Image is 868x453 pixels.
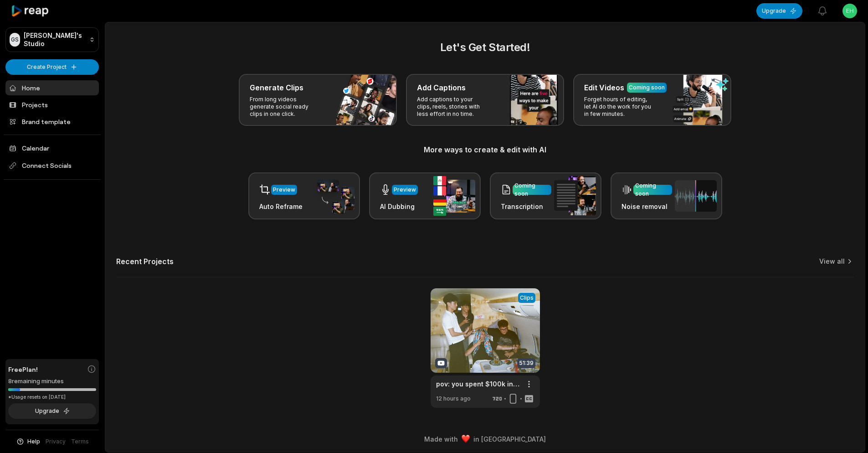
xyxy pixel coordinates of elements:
[5,141,99,156] a: Calendar
[8,377,96,386] div: 8 remaining minutes
[5,59,99,75] button: Create Project
[621,202,672,211] h3: Noise removal
[24,31,86,48] p: [PERSON_NAME]'s Studio
[5,80,99,95] a: Home
[27,437,40,446] span: Help
[675,180,717,212] img: noise_removal.png
[250,82,303,93] h3: Generate Clips
[259,202,303,211] h3: Auto Reframe
[313,178,354,214] img: auto_reframe.png
[380,202,418,211] h3: AI Dubbing
[436,379,520,389] a: pov: you spent $100k in [GEOGRAPHIC_DATA] at 20...
[433,176,475,216] img: ai_dubbing.png
[46,437,66,446] a: Privacy
[113,434,857,444] div: Made with in [GEOGRAPHIC_DATA]
[417,82,466,93] h3: Add Captions
[462,435,470,443] img: heart emoji
[5,157,99,174] span: Connect Socials
[116,39,854,56] h2: Let's Get Started!
[116,144,854,155] h3: More ways to create & edit with AI
[250,96,320,118] p: From long videos generate social ready clips in one click.
[5,114,99,129] a: Brand template
[8,403,96,419] button: Upgrade
[629,83,665,92] div: Coming soon
[394,186,416,194] div: Preview
[8,364,38,374] span: Free Plan!
[273,186,295,194] div: Preview
[16,437,40,446] button: Help
[584,96,655,118] p: Forget hours of editing, let AI do the work for you in few minutes.
[501,202,551,211] h3: Transcription
[116,257,174,266] h2: Recent Projects
[756,3,802,19] button: Upgrade
[5,97,99,112] a: Projects
[514,182,550,198] div: Coming soon
[71,437,89,446] a: Terms
[10,33,20,47] div: GS
[554,176,596,215] img: transcription.png
[584,82,624,93] h3: Edit Videos
[8,394,96,401] div: *Usage resets on [DATE]
[819,257,845,266] a: View all
[635,182,670,198] div: Coming soon
[417,96,488,118] p: Add captions to your clips, reels, stories with less effort in no time.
